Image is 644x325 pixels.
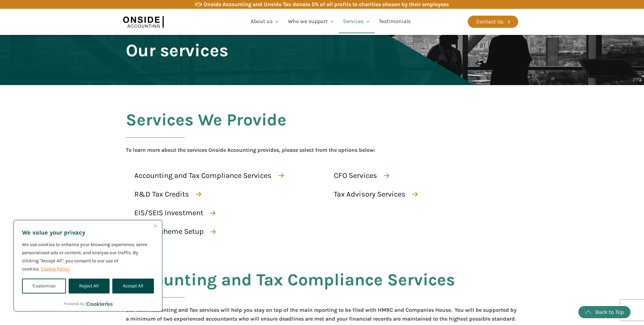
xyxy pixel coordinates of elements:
a: Who we support [284,10,339,33]
div: Share Scheme Setup [134,226,204,238]
button: Customise [22,279,66,293]
div: CFO Services [334,170,377,182]
div: Contact Us [476,17,503,26]
div: We value your privacy [14,220,162,311]
div: Powered by [64,300,113,307]
div: EIS/SEIS Investment [134,207,203,219]
a: Share Scheme Setup [126,224,222,239]
a: Services [339,10,375,33]
button: Close [151,222,159,230]
p: We value your privacy [22,228,154,237]
a: EIS/SEIS Investment [126,205,222,221]
button: Reject All [69,279,109,293]
img: Close [154,224,157,227]
div: R&D Tax Credits [134,188,189,200]
div: Tax Advisory Services [334,188,406,200]
a: About us [247,10,284,33]
h2: Accounting and Tax Compliance Services [126,270,455,306]
div: To learn more about the services Onside Accounting provides, please select from the options below: [126,146,375,155]
a: Contact Us [468,16,518,28]
a: Cookie Policy [41,266,70,272]
a: Tax Advisory Services [325,187,424,202]
div: Back to Top [595,308,624,317]
a: CFO Services [325,168,395,183]
a: Visit CookieYes website [86,302,113,306]
div: Our core Accounting and Tax services will help you stay on top of the main reporting to be filed ... [126,306,518,323]
a: Back to Top [578,306,630,318]
p: We use cookies to enhance your browsing experience, serve personalised ads or content, and analys... [22,241,154,273]
h2: Services We Provide [126,110,286,146]
button: Accept All [112,279,154,293]
a: R&D Tax Credits [126,187,207,202]
a: Accounting and Tax Compliance Services [126,168,290,183]
span: Our services [126,41,228,60]
a: Testimonials [375,10,415,33]
div: Accounting and Tax Compliance Services [134,170,272,182]
img: Onside Accounting [123,14,164,29]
